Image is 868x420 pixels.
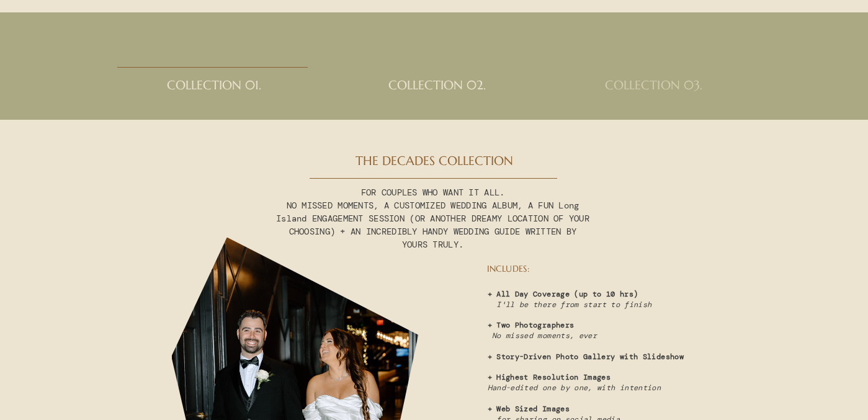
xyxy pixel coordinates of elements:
i: Hand-edited one by one, with intention [488,383,661,393]
i: I'll be there from start to finish [496,300,651,310]
a: collection 01. [148,78,281,103]
h2: THE DECADES COLLECTION [351,154,518,169]
b: + Story-Driven Photo Gallery with Slideshow [488,352,684,362]
b: + All Day Coverage (up to 10 hrs) [488,289,638,299]
b: + Web Sized Images [488,404,570,414]
p: FOR COUPLES WHO WANT IT ALL. NO MISSED MOMENTS, A CUSTOMIZED WEDDING ALBUM, A FUN long island ENG... [276,186,590,244]
b: + Two Photographers [488,320,575,330]
a: collection 02. [367,78,508,103]
p: INCLUDES: [487,263,700,276]
b: + Highest Resolution Images [488,372,611,382]
i: No missed moments, ever [492,331,597,341]
a: collection 03. [583,78,725,103]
